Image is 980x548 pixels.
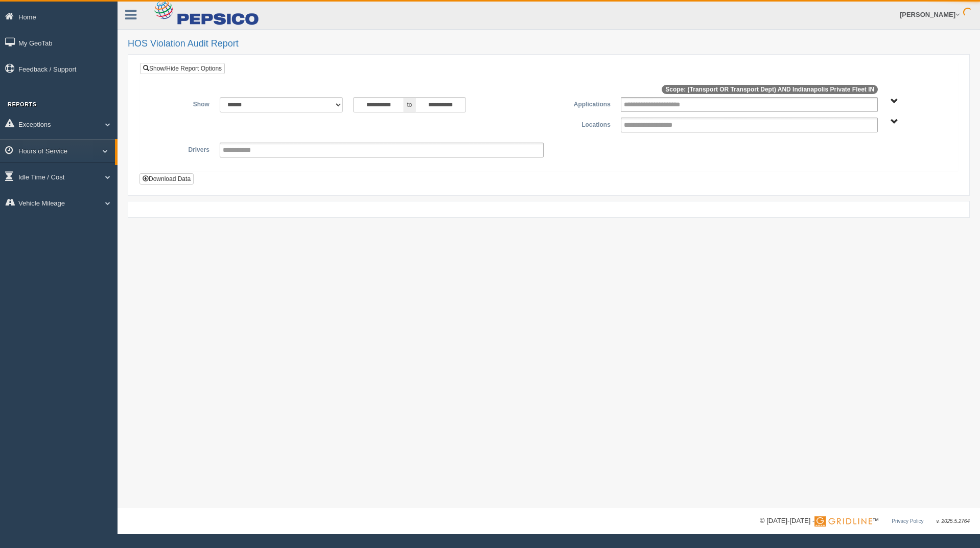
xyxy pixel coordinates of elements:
[892,518,923,524] a: Privacy Policy
[760,516,970,527] div: © [DATE]-[DATE] - ™
[128,39,970,49] h2: HOS Violation Audit Report
[140,63,225,74] a: Show/Hide Report Options
[148,143,215,155] label: Drivers
[404,97,414,112] span: to
[148,97,215,109] label: Show
[549,118,616,130] label: Locations
[549,97,616,109] label: Applications
[662,85,878,94] span: Scope: (Transport OR Transport Dept) AND Indianapolis Private Fleet IN
[139,173,194,185] button: Download Data
[937,518,970,524] span: v. 2025.5.2764
[814,516,872,527] img: Gridline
